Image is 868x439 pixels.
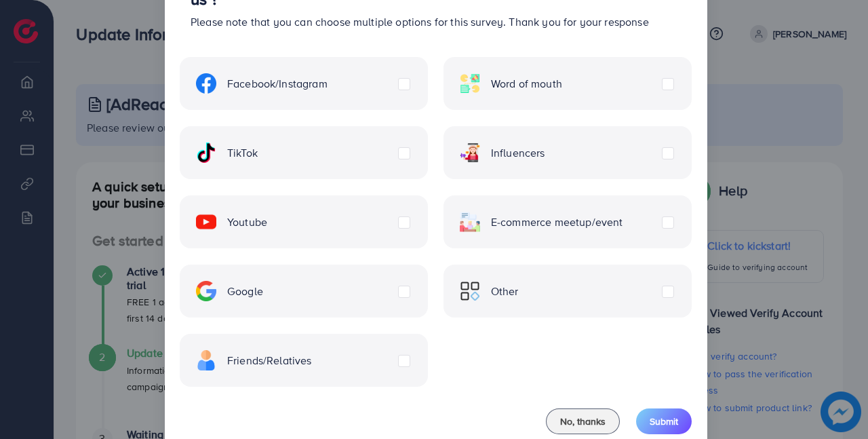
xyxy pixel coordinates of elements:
[460,142,480,163] img: ic-influencers.a620ad43.svg
[196,73,216,94] img: ic-facebook.134605ef.svg
[560,415,606,428] span: No, thanks
[491,76,562,92] span: Word of mouth
[227,76,328,92] span: Facebook/Instagram
[196,212,216,232] img: ic-youtube.715a0ca2.svg
[196,142,216,163] img: ic-tiktok.4b20a09a.svg
[650,415,678,428] span: Submit
[196,350,216,370] img: ic-freind.8e9a9d08.svg
[227,145,258,161] span: TikTok
[491,145,545,161] span: Influencers
[191,14,659,30] p: Please note that you can choose multiple options for this survey. Thank you for your response
[636,408,692,434] button: Submit
[196,281,216,301] img: ic-google.5bdd9b68.svg
[227,353,312,368] span: Friends/Relatives
[491,214,623,230] span: E-commerce meetup/event
[227,214,267,230] span: Youtube
[460,73,480,94] img: ic-word-of-mouth.a439123d.svg
[546,408,620,434] button: No, thanks
[460,212,480,232] img: ic-ecommerce.d1fa3848.svg
[460,281,480,301] img: ic-other.99c3e012.svg
[491,284,519,299] span: Other
[227,284,263,299] span: Google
